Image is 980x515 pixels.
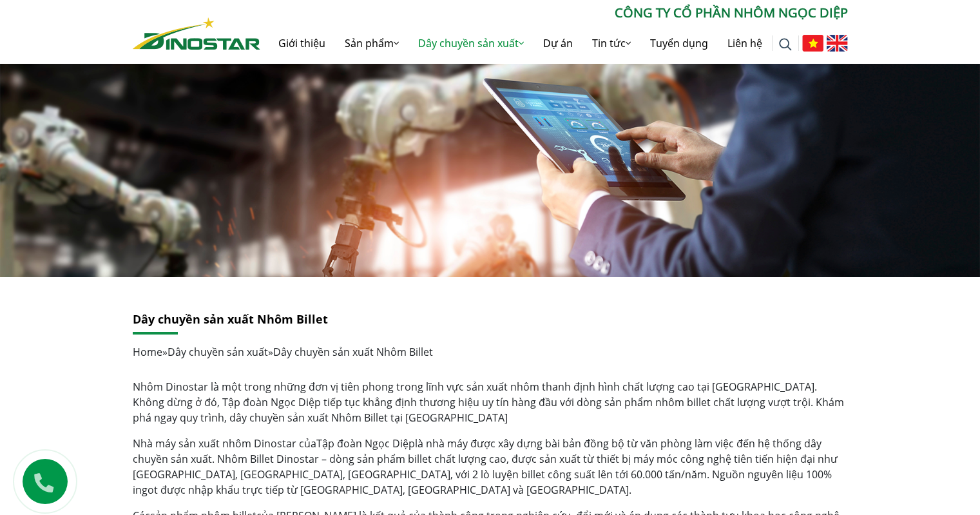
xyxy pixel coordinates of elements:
[335,23,408,64] a: Sản phẩm
[827,35,848,52] img: English
[779,38,792,51] img: search
[273,345,433,359] span: Dây chuyền sản xuất Nhôm Billet
[133,345,433,359] span: » »
[133,436,848,498] p: Nhà máy sản xuất nhôm Dinostar của là nhà máy được xây dựng bài bản đồng bộ từ văn phòng làm việc...
[133,379,848,425] p: Nhôm Dinostar là một trong những đơn vị tiên phong trong lĩnh vực sản xuất nhôm thanh định hình c...
[269,23,335,64] a: Giới thiệu
[133,311,328,327] a: Dây chuyền sản xuất Nhôm Billet
[168,345,268,359] a: Dây chuyền sản xuất
[408,23,533,64] a: Dây chuyền sản xuất
[582,23,640,64] a: Tin tức
[133,345,162,359] a: Home
[260,3,848,23] p: CÔNG TY CỔ PHẦN NHÔM NGỌC DIỆP
[718,23,772,64] a: Liên hệ
[316,436,415,451] a: Tập đoàn Ngọc Diệp
[802,35,823,52] img: Tiếng Việt
[533,23,582,64] a: Dự án
[133,17,260,50] img: Nhôm Dinostar
[640,23,718,64] a: Tuyển dụng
